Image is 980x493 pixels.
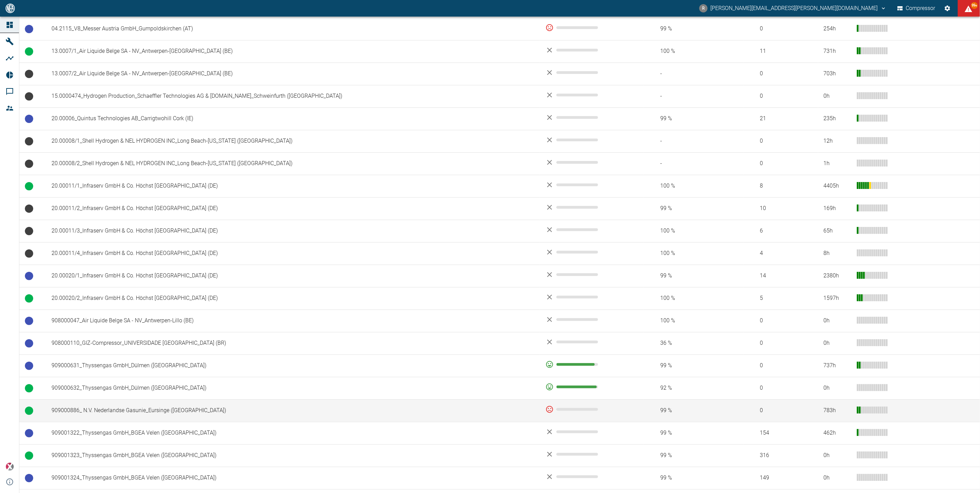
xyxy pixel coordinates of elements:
div: No data [545,203,638,211]
span: Betrieb [25,384,33,392]
span: 36 % [650,339,738,347]
div: 4405 h [824,182,851,190]
span: 0 [749,70,813,78]
span: 0 [749,25,813,33]
td: 909000632_Thyssengas GmbH_Dülmen ([GEOGRAPHIC_DATA]) [46,377,540,399]
div: 737 h [824,362,851,370]
span: 8 [749,182,813,190]
div: 92 % [545,360,638,369]
span: 100 % [650,182,738,190]
span: 0 [749,362,813,370]
button: rene.anke@neac.de [698,2,888,15]
span: 149 [749,474,813,482]
span: 14 [749,272,813,280]
td: 13.0007/2_Air Liquide Belge SA - NV_Antwerpen-[GEOGRAPHIC_DATA] (BE) [46,63,540,85]
td: 04.2115_V8_Messer Austria GmbH_Gumpoldskirchen (AT) [46,18,540,40]
div: No data [545,136,638,144]
div: No data [545,428,638,436]
div: No data [545,226,638,234]
span: 99 % [650,452,738,459]
div: 0 h [824,317,851,325]
span: - [650,137,738,145]
span: Betrieb [25,182,33,190]
span: 5 [749,294,813,302]
span: Betriebsbereit [25,362,33,370]
span: Keine Daten [25,70,33,78]
td: 20.00011/4_Infraserv GmbH & Co. Höchst [GEOGRAPHIC_DATA] (DE) [46,242,540,265]
div: 0 h [824,92,851,100]
div: 254 h [824,25,851,33]
div: No data [545,248,638,256]
div: 0 h [824,474,851,482]
div: No data [545,181,638,189]
td: 20.00011/2_Infraserv GmbH & Co. Höchst [GEOGRAPHIC_DATA] (DE) [46,197,540,220]
button: Compressor [896,2,937,15]
span: 21 [749,115,813,123]
div: 703 h [824,70,851,78]
div: No data [545,315,638,324]
div: No data [545,91,638,99]
span: 4 [749,249,813,257]
div: 0 h [824,339,851,347]
div: 169 h [824,205,851,212]
span: 154 [749,429,813,437]
td: 20.00008/1_Shell Hydrogen & NEL HYDROGEN INC_Long Beach-[US_STATE] ([GEOGRAPHIC_DATA]) [46,130,540,152]
span: 99 % [650,25,738,33]
div: 12 h [824,137,851,145]
span: 99 % [650,474,738,482]
span: - [650,92,738,100]
span: 99 % [650,115,738,123]
div: No data [545,68,638,77]
td: 20.00006_Quintus Technologies AB_Carrigtwohill Cork (IE) [46,107,540,130]
button: Einstellungen [941,2,954,15]
span: 100 % [650,227,738,235]
img: logo [5,3,16,13]
span: 10 [749,205,813,212]
span: 0 [749,317,813,325]
td: 13.0007/1_Air Liquide Belge SA - NV_Antwerpen-[GEOGRAPHIC_DATA] (BE) [46,40,540,63]
span: Keine Daten [25,137,33,145]
div: 0 % [545,23,638,32]
span: Keine Daten [25,227,33,235]
span: 99 % [650,272,738,280]
span: Keine Daten [25,249,33,258]
div: 462 h [824,429,851,437]
td: 20.00008/2_Shell Hydrogen & NEL HYDROGEN INC_Long Beach-[US_STATE] ([GEOGRAPHIC_DATA]) [46,152,540,175]
span: Betriebsbereit [25,339,33,348]
div: No data [545,450,638,458]
img: Xplore Logo [6,463,14,471]
span: 316 [749,452,813,459]
span: 0 [749,160,813,168]
span: 100 % [650,294,738,302]
div: 1597 h [824,294,851,302]
td: 15.0000474_Hydrogen Production_Schaeffler Technologies AG & [DOMAIN_NAME]_Schweinfurth ([GEOGRAPH... [46,85,540,107]
div: No data [545,473,638,481]
div: 65 h [824,227,851,235]
span: 100 % [650,317,738,325]
span: Betriebsbereit [25,429,33,437]
td: 20.00011/3_Infraserv GmbH & Co. Höchst [GEOGRAPHIC_DATA] (DE) [46,220,540,242]
span: 0 [749,407,813,415]
span: 0 [749,384,813,392]
td: 909000631_Thyssengas GmbH_Dülmen ([GEOGRAPHIC_DATA]) [46,354,540,377]
td: 909000886_ N.V. Nederlandse Gasunie_Eursinge ([GEOGRAPHIC_DATA]) [46,399,540,422]
span: 11 [749,47,813,55]
td: 20.00020/1_Infraserv GmbH & Co. Höchst [GEOGRAPHIC_DATA] (DE) [46,265,540,287]
div: 8 h [824,249,851,257]
span: Keine Daten [25,160,33,168]
span: Betrieb [25,47,33,56]
td: 909001323_Thyssengas GmbH_BGEA Velen ([GEOGRAPHIC_DATA]) [46,444,540,467]
div: No data [545,158,638,167]
span: Betrieb [25,407,33,415]
div: 0 h [824,452,851,459]
span: Betrieb [25,452,33,460]
span: 100 % [650,249,738,257]
span: 6 [749,227,813,235]
span: 99 % [650,429,738,437]
div: No data [545,113,638,122]
span: 92 % [650,384,738,392]
td: 908000047_Air Liquide Belge SA - NV_Antwerpen-Lillo (BE) [46,310,540,332]
span: Keine Daten [25,205,33,213]
span: 99 % [650,407,738,415]
span: Betriebsbereit [25,272,33,280]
